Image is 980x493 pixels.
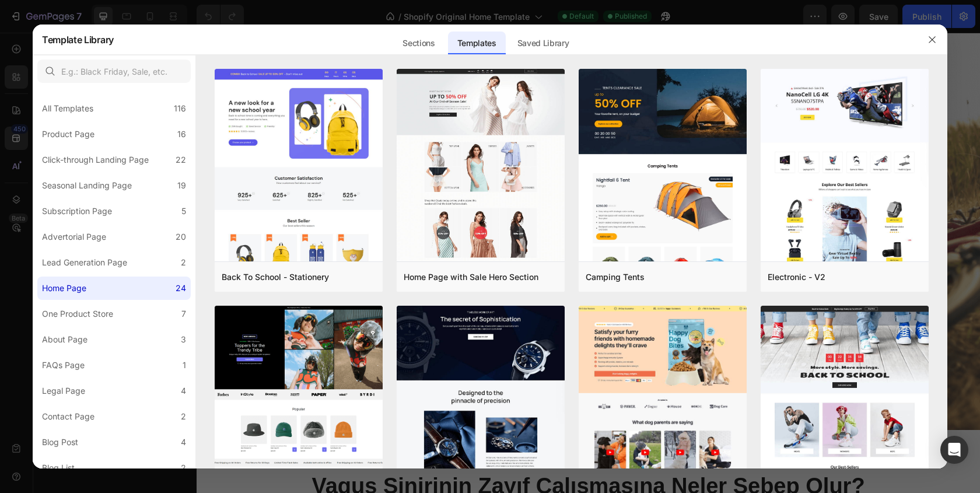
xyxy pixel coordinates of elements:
p: Doğal ve ilaçsız tekniklerle sinir sistemi reseti [80,236,267,250]
strong: Vagus Sinirinin Zayıf Çalışmasına Neler Sebep Olur? [115,441,668,466]
p: Günlük 10 dakikalık uygulama planı [80,210,267,224]
div: Click-through Landing Page [42,153,149,167]
div: Camping Tents [586,270,645,284]
input: E.g.: Black Friday, Sale, etc. [37,60,191,83]
div: Back To School - Stationery [222,270,329,284]
img: tent.png [579,69,747,436]
div: Legal Page [42,384,85,398]
div: 22 [176,153,186,167]
div: FAQs Page [42,358,85,372]
div: Home Page with Sale Hero Section [404,270,538,284]
div: Open Intercom Messenger [940,436,968,464]
div: Sections [393,32,444,55]
div: 7 [181,307,186,321]
div: All Templates [42,102,93,116]
div: About Page [42,333,87,347]
div: 3 [181,333,186,347]
div: 20 [176,230,186,244]
div: Blog List [42,461,75,475]
div: 116 [174,102,186,116]
div: 4 [181,384,186,398]
p: HEMEN BAŞLA - DİJİTAL REHBERİ AL [103,303,327,322]
img: Alt Image [337,216,675,397]
a: HEMEN BAŞLA - DİJİTAL REHBERİ AL [60,295,370,331]
strong: 21 Günde Zihnini ve Bedenini Yeniden Dengele [61,2,344,107]
div: Advertorial Page [42,230,106,244]
div: Templates [448,32,506,55]
div: 1 [183,358,186,372]
div: Seasonal Landing Page [42,179,132,193]
div: Contact Page [42,410,94,424]
div: One Product Store [42,307,113,321]
div: Saved Library [508,32,579,55]
p: Bilimsel temelli egzersizlerle vagus sinirini aktive et, stresi azalt, uykunu düzenle, kendini ye... [61,116,374,189]
div: 19 [177,179,186,193]
div: 4 [181,435,186,449]
h2: Template Library [42,25,114,55]
div: Home Page [42,281,86,295]
div: 2 [181,461,186,475]
div: 2 [181,410,186,424]
div: Electronic - V2 [768,270,825,284]
div: 2 [181,256,186,270]
a: Image Title [278,216,733,397]
div: Lead Generation Page [42,256,127,270]
div: Product Page [42,127,94,141]
div: 24 [176,281,186,295]
p: Anında dijital erişim ve kullanıcı dostu içerik [80,261,267,275]
div: 16 [177,127,186,141]
div: Blog Post [42,435,78,449]
div: 5 [181,204,186,218]
div: Subscription Page [42,204,112,218]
